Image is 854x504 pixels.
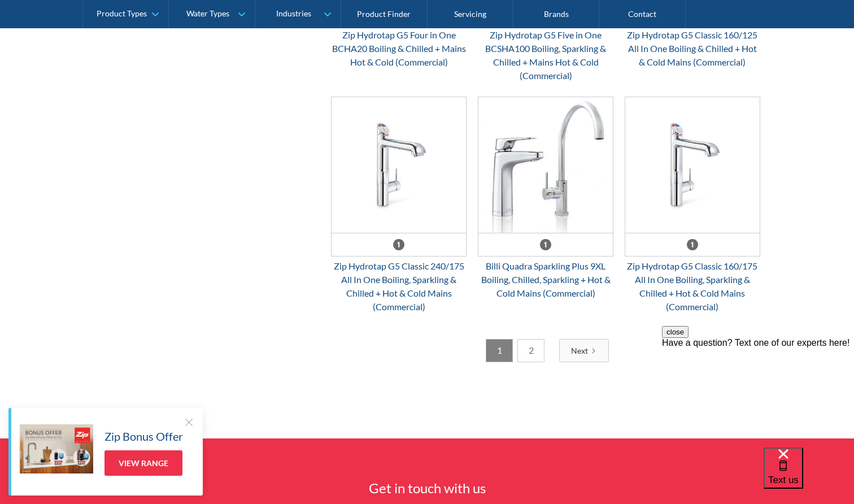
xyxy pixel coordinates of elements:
iframe: podium webchat widget bubble [764,447,854,504]
a: Zip Hydrotap G5 Classic 160/175 All In One Boiling, Sparkling & Chilled + Hot & Cold Mains (Comme... [625,97,760,314]
div: Industries [276,9,311,19]
a: 1 [486,339,513,362]
h5: Zip Bonus Offer [104,428,183,445]
div: Billi Quadra Sparkling Plus 9XL Boiling, Chilled, Sparkling + Hot & Cold Mains (Commercial) [478,259,613,300]
div: Zip Hydrotap G5 Five in One BCSHA100 Boiling, Sparkling & Chilled + Mains Hot & Cold (Commercial) [478,28,613,82]
h4: Get in touch with us [207,478,647,498]
a: Zip Hydrotap G5 Classic 240/175 All In One Boiling, Sparkling & Chilled + Hot & Cold Mains (Comme... [331,97,467,314]
div: Water Types [186,9,229,19]
img: Zip Hydrotap G5 Classic 240/175 All In One Boiling, Sparkling & Chilled + Hot & Cold Mains (Comme... [332,97,466,233]
div: Zip Hydrotap G5 Four in One BCHA20 Boiling & Chilled + Mains Hot & Cold (Commercial) [331,28,467,69]
img: Billi Quadra Sparkling Plus 9XL Boiling, Chilled, Sparkling + Hot & Cold Mains (Commercial) [478,97,613,233]
iframe: podium webchat widget prompt [662,326,854,462]
div: Next [571,345,588,357]
img: Zip Bonus Offer [20,424,93,473]
img: Zip Hydrotap G5 Classic 160/175 All In One Boiling, Sparkling & Chilled + Hot & Cold Mains (Comme... [625,97,760,233]
div: Product Types [97,9,147,19]
a: Next Page [559,339,609,362]
div: List [331,339,760,362]
div: Zip Hydrotap G5 Classic 160/125 All In One Boiling & Chilled + Hot & Cold Mains (Commercial) [625,28,760,69]
a: View Range [104,450,182,476]
div: Zip Hydrotap G5 Classic 160/175 All In One Boiling, Sparkling & Chilled + Hot & Cold Mains (Comme... [625,259,760,314]
a: Billi Quadra Sparkling Plus 9XL Boiling, Chilled, Sparkling + Hot & Cold Mains (Commercial)Billi ... [478,97,613,300]
a: 2 [517,339,544,362]
div: Zip Hydrotap G5 Classic 240/175 All In One Boiling, Sparkling & Chilled + Hot & Cold Mains (Comme... [331,259,467,314]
